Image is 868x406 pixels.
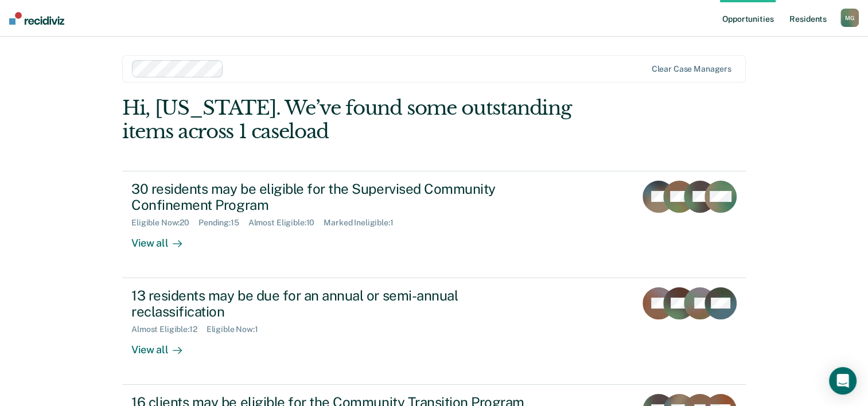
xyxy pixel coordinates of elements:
[829,367,857,395] div: Open Intercom Messenger
[207,325,267,334] div: Eligible Now : 1
[122,96,621,143] div: Hi, [US_STATE]. We’ve found some outstanding items across 1 caseload
[131,325,207,334] div: Almost Eligible : 12
[840,9,859,27] button: MG
[131,181,534,214] div: 30 residents may be eligible for the Supervised Community Confinement Program
[131,287,534,321] div: 13 residents may be due for an annual or semi-annual reclassification
[652,64,731,74] div: Clear case managers
[324,218,402,228] div: Marked Ineligible : 1
[840,9,859,27] div: M G
[131,334,196,357] div: View all
[198,218,248,228] div: Pending : 15
[248,218,324,228] div: Almost Eligible : 10
[131,228,196,250] div: View all
[9,12,64,25] img: Recidiviz
[122,171,746,278] a: 30 residents may be eligible for the Supervised Community Confinement ProgramEligible Now:20Pendi...
[122,278,746,385] a: 13 residents may be due for an annual or semi-annual reclassificationAlmost Eligible:12Eligible N...
[131,218,198,228] div: Eligible Now : 20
